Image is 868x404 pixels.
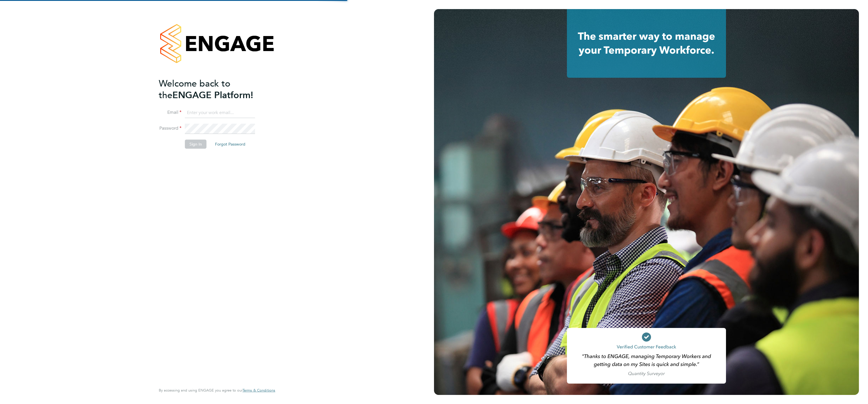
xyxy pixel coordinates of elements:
[159,125,181,131] label: Password
[210,140,250,149] button: Forgot Password
[185,108,255,118] input: Enter your work email...
[159,78,270,101] h2: ENGAGE Platform!
[185,140,206,149] button: Sign In
[159,110,181,115] label: Email
[159,388,275,393] span: By accessing and using ENGAGE you agree to our
[243,388,275,393] a: Terms & Conditions
[159,78,230,101] span: Welcome back to the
